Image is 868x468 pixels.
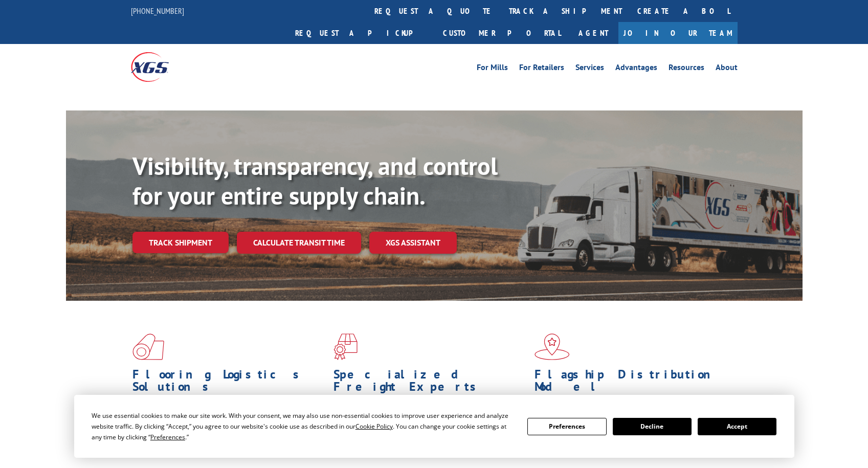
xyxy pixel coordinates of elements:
[535,333,570,360] img: xgs-icon-flagship-distribution-model-red
[369,232,457,254] a: XGS ASSISTANT
[132,333,164,360] img: xgs-icon-total-supply-chain-intelligence-red
[618,22,738,44] a: Join Our Team
[613,418,692,435] button: Decline
[435,22,568,44] a: Customer Portal
[355,422,393,431] span: Cookie Policy
[519,63,564,75] a: For Retailers
[150,433,185,441] span: Preferences
[716,63,738,75] a: About
[132,368,326,398] h1: Flooring Logistics Solutions
[237,232,361,254] a: Calculate transit time
[669,63,704,75] a: Resources
[132,232,229,253] a: Track shipment
[333,333,358,360] img: xgs-icon-focused-on-flooring-red
[287,22,435,44] a: Request a pickup
[535,368,728,398] h1: Flagship Distribution Model
[698,418,776,435] button: Accept
[477,63,508,75] a: For Mills
[132,150,498,211] b: Visibility, transparency, and control for your entire supply chain.
[92,410,515,442] div: We use essential cookies to make our site work. With your consent, we may also use non-essential ...
[615,63,657,75] a: Advantages
[131,6,184,16] a: [PHONE_NUMBER]
[527,418,606,435] button: Preferences
[568,22,618,44] a: Agent
[74,395,794,458] div: Cookie Consent Prompt
[333,368,527,398] h1: Specialized Freight Experts
[575,63,604,75] a: Services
